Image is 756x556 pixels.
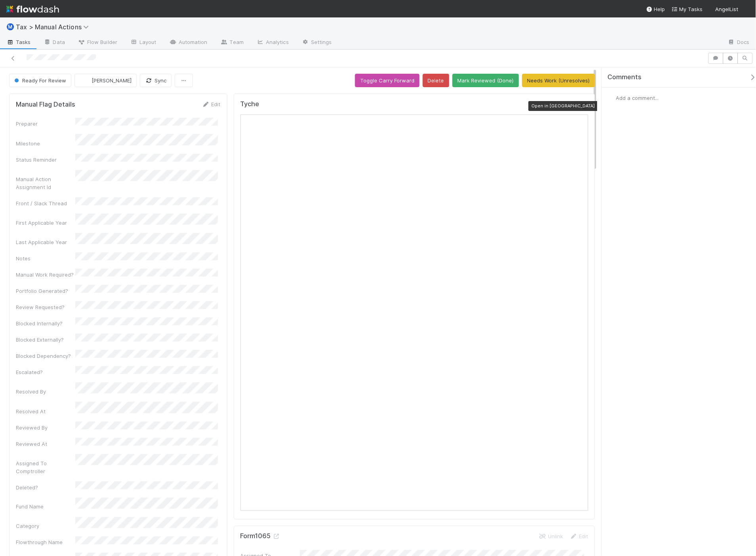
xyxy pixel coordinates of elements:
[78,38,117,46] span: Flow Builder
[6,23,14,30] span: Ⓜ️
[16,238,75,246] div: Last Applicable Year
[16,352,75,360] div: Blocked Dependency?
[81,76,89,84] img: avatar_37569647-1c78-4889-accf-88c08d42a236.png
[452,74,519,87] button: Mark Reviewed (Done)
[16,139,75,147] div: Milestone
[16,319,75,327] div: Blocked Internally?
[6,38,31,46] span: Tasks
[6,2,59,16] img: logo-inverted-e16ddd16eac7371096b0.svg
[722,36,756,49] a: Docs
[16,459,75,475] div: Assigned To Comptroller
[241,100,260,108] h5: Tyche
[16,303,75,311] div: Review Requested?
[16,424,75,432] div: Reviewed By
[16,503,75,511] div: Fund Name
[716,6,739,12] span: AngelList
[16,219,75,227] div: First Applicable Year
[124,36,163,49] a: Layout
[616,95,659,101] span: Add a comment...
[355,74,420,87] button: Toggle Carry Forward
[16,336,75,344] div: Blocked Externally?
[16,23,93,31] span: Tax > Manual Actions
[16,287,75,295] div: Portfolio Generated?
[16,407,75,415] div: Resolved At
[16,101,75,109] h5: Manual Flag Details
[16,120,75,128] div: Preparer
[92,77,132,84] span: [PERSON_NAME]
[646,5,665,13] div: Help
[16,522,75,530] div: Category
[250,36,295,49] a: Analytics
[16,388,75,396] div: Resolved By
[672,5,703,13] a: My Tasks
[16,175,75,191] div: Manual Action Assignment Id
[570,533,588,540] a: Edit
[672,6,703,12] span: My Tasks
[16,440,75,448] div: Reviewed At
[742,6,750,13] img: avatar_55a2f090-1307-4765-93b4-f04da16234ba.png
[423,74,449,87] button: Delete
[74,74,137,87] button: [PERSON_NAME]
[71,36,124,49] a: Flow Builder
[608,73,642,81] span: Comments
[16,271,75,279] div: Manual Work Required?
[16,483,75,491] div: Deleted?
[16,368,75,376] div: Escalated?
[16,156,75,164] div: Status Reminder
[241,533,281,541] h5: Form1065
[295,36,338,49] a: Settings
[140,74,172,87] button: Sync
[608,94,616,102] img: avatar_55a2f090-1307-4765-93b4-f04da16234ba.png
[214,36,250,49] a: Team
[163,36,214,49] a: Automation
[539,533,563,540] a: Unlink
[16,254,75,262] div: Notes
[37,36,71,49] a: Data
[16,539,75,546] div: Flowthrough Name
[16,199,75,207] div: Front / Slack Thread
[522,74,595,87] button: Needs Work (Unresolves)
[202,101,221,107] a: Edit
